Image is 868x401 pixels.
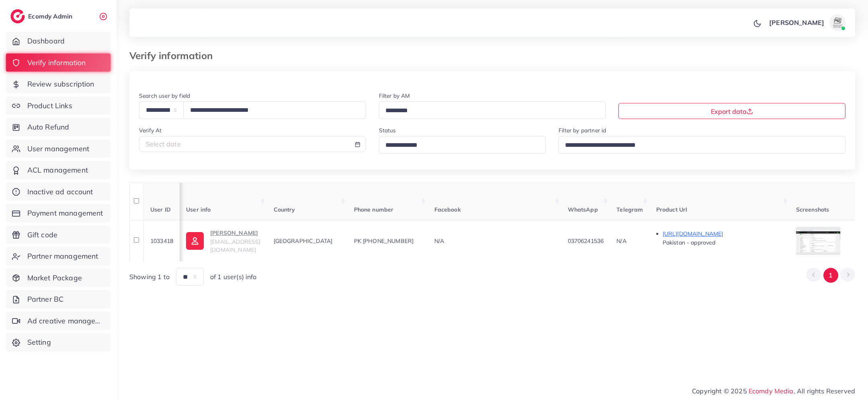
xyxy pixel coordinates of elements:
[139,92,190,100] label: Search user by field
[354,206,394,213] span: Phone number
[10,9,74,23] a: logoEcomdy Admin
[6,290,111,308] a: Partner BC
[379,126,396,134] label: Status
[27,101,72,111] span: Product Links
[383,139,536,152] input: Search for option
[10,9,25,23] img: logo
[568,206,598,213] span: WhatsApp
[794,386,855,396] span: , All rights Reserved
[616,206,643,213] span: Telegram
[6,247,111,265] a: Partner management
[186,228,260,254] a: [PERSON_NAME][EMAIL_ADDRESS][DOMAIN_NAME]
[27,294,64,304] span: Partner BC
[663,239,716,246] span: Pakistan - approved
[139,126,162,134] label: Verify At
[6,118,111,136] a: Auto Refund
[6,97,111,115] a: Product Links
[6,32,111,50] a: Dashboard
[663,229,783,239] p: [URL][DOMAIN_NAME]
[27,187,93,197] span: Inactive ad account
[434,206,461,213] span: Facebook
[6,312,111,330] a: Ad creative management
[27,273,82,283] span: Market Package
[6,226,111,244] a: Gift code
[274,237,333,245] span: [GEOGRAPHIC_DATA]
[27,165,88,175] span: ACL management
[27,316,104,326] span: Ad creative management
[749,387,794,395] a: Ecomdy Media
[129,272,170,282] span: Showing 1 to
[6,53,111,72] a: Verify information
[379,101,606,119] div: Search for option
[354,237,414,245] span: PK [PHONE_NUMBER]
[27,337,51,348] span: Setting
[379,92,410,100] label: Filter by AM
[806,268,855,283] ul: Pagination
[823,268,838,283] button: Go to page 1
[559,136,845,153] div: Search for option
[186,232,204,250] img: ic-user-info.36bf1079.svg
[150,237,173,245] span: 1033418
[6,75,111,93] a: Review subscription
[796,230,840,252] img: img uploaded
[616,237,626,245] span: N/A
[210,238,260,253] span: [EMAIL_ADDRESS][DOMAIN_NAME]
[27,122,70,132] span: Auto Refund
[28,12,74,20] h2: Ecomdy Admin
[129,50,219,62] h3: Verify information
[6,204,111,222] a: Payment management
[27,208,103,218] span: Payment management
[6,140,111,158] a: User management
[618,103,845,119] button: Export data
[383,105,596,117] input: Search for option
[379,136,546,153] div: Search for option
[6,269,111,287] a: Market Package
[559,126,606,134] label: Filter by partner id
[6,161,111,179] a: ACL management
[27,230,57,240] span: Gift code
[711,107,753,115] span: Export data
[274,206,295,213] span: Country
[656,206,688,213] span: Product Url
[210,228,260,238] p: [PERSON_NAME]
[27,79,94,89] span: Review subscription
[568,237,604,245] span: 03706241536
[434,237,444,245] span: N/A
[27,144,89,154] span: User management
[562,139,835,152] input: Search for option
[6,333,111,352] a: Setting
[150,206,171,213] span: User ID
[210,272,257,282] span: of 1 user(s) info
[27,58,86,68] span: Verify information
[6,183,111,201] a: Inactive ad account
[146,140,181,148] span: Select date
[796,206,829,213] span: Screenshots
[186,206,211,213] span: User info
[27,251,98,261] span: Partner management
[27,36,65,46] span: Dashboard
[692,386,855,396] span: Copyright © 2025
